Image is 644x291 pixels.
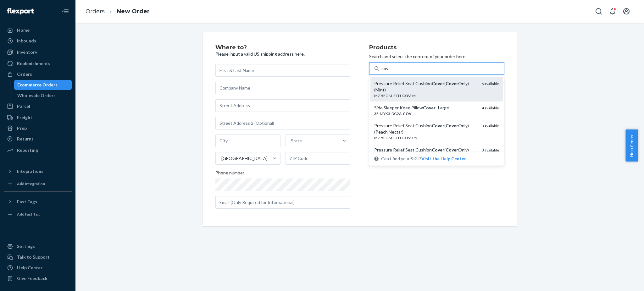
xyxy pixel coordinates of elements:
[221,155,221,162] input: [GEOGRAPHIC_DATA]
[381,156,466,162] span: Can't find your SKU?
[17,71,32,77] div: Orders
[374,111,477,116] div: 3E-MYK3-DG2A-
[17,114,32,121] div: Freight
[7,8,34,14] img: Flexport logo
[4,25,72,35] a: Home
[4,166,72,176] button: Integrations
[4,252,72,262] a: Talk to Support
[625,129,638,162] button: Help Center
[4,241,72,251] a: Settings
[374,123,477,135] div: Pressure Relief Seat Cushion ( Only) (Peach Nectar)
[606,5,619,18] button: Open notifications
[221,155,268,162] div: [GEOGRAPHIC_DATA]
[4,209,72,219] a: Add Fast Tag
[215,51,350,57] p: Please input a valid US shipping address here.
[446,123,458,128] em: Cover
[17,265,42,271] div: Help Center
[215,45,350,51] h2: Where to?
[17,168,43,174] div: Integrations
[86,8,105,15] a: Orders
[17,82,58,88] div: Ecommerce Orders
[215,117,350,129] input: Street Address 2 (Optional)
[59,5,72,18] button: Close Navigation
[17,38,36,44] div: Inbounds
[17,60,50,67] div: Replenishments
[4,263,72,273] a: Help Center
[374,147,477,159] div: Pressure Relief Seat Cushion ( Only) (Yellow)
[17,211,40,217] div: Add Fast Tag
[369,45,504,51] h2: Products
[17,136,34,142] div: Returns
[374,105,477,111] div: Side Sleeper Knee Pillow - Large
[482,81,499,86] span: 5 available
[4,145,72,155] a: Reporting
[215,99,350,112] input: Street Address
[17,49,37,55] div: Inventory
[17,243,35,250] div: Settings
[4,69,72,79] a: Orders
[80,2,155,21] ol: breadcrumbs
[381,65,389,72] input: Pressure Relief Seat CushionCover(CoverOnly) (Mint)M7-5EOM-S7TJ-COV-M5 availableSide Sleeper Knee...
[4,58,72,69] a: Replenishments
[403,111,412,116] em: COV
[17,125,27,131] div: Prep
[421,156,466,162] button: Pressure Relief Seat CushionCover(CoverOnly) (Mint)M7-5EOM-S7TJ-COV-M5 availableSide Sleeper Knee...
[4,123,72,133] a: Prep
[215,64,350,77] input: First & Last Name
[117,8,150,15] a: New Order
[215,196,350,209] input: Email (Only Required for International)
[4,47,72,57] a: Inventory
[17,147,38,153] div: Reporting
[17,27,30,33] div: Home
[291,138,302,144] div: State
[4,273,72,283] button: Give Feedback
[402,93,411,98] em: COV
[374,80,477,93] div: Pressure Relief Seat Cushion ( Only) (Mint)
[374,93,477,98] div: M7-5EOM-S7TJ- -M
[14,80,72,90] a: Ecommerce Orders
[17,254,50,260] div: Talk to Support
[4,113,72,123] a: Freight
[4,101,72,111] a: Parcel
[4,197,72,207] button: Fast Tags
[374,135,477,140] div: M7-5EOM-S7TJ- -PN
[446,81,458,86] em: Cover
[482,148,499,152] span: 3 available
[592,5,605,18] button: Open Search Box
[17,103,30,109] div: Parcel
[286,152,351,165] input: ZIP Code
[4,179,72,189] a: Add Integration
[620,5,633,18] button: Open account menu
[482,106,499,110] span: 4 available
[482,124,499,128] span: 3 available
[432,147,444,152] em: Cover
[432,123,444,128] em: Cover
[4,134,72,144] a: Returns
[215,82,350,94] input: Company Name
[17,92,56,99] div: Wholesale Orders
[4,36,72,46] a: Inbounds
[17,199,37,205] div: Fast Tags
[402,135,411,140] em: COV
[17,181,45,186] div: Add Integration
[446,147,458,152] em: Cover
[17,275,47,282] div: Give Feedback
[215,135,280,147] input: City
[423,105,436,110] em: Cover
[369,53,504,60] p: Search and select the content of your order here.
[14,91,72,101] a: Wholesale Orders
[215,170,244,178] span: Phone number
[432,81,444,86] em: Cover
